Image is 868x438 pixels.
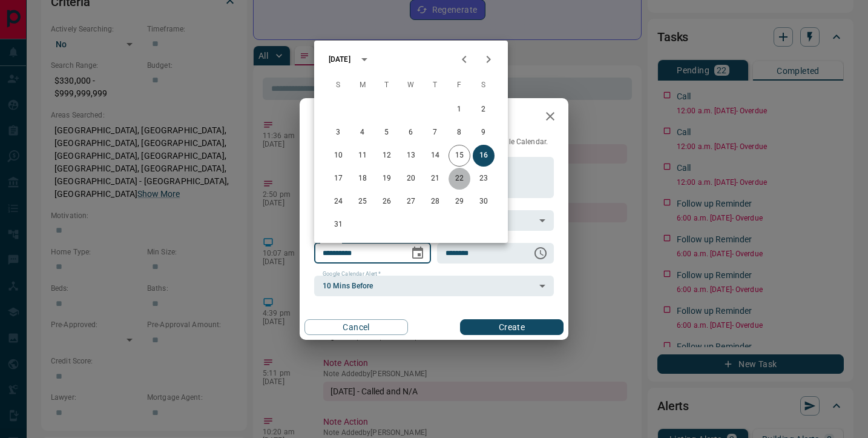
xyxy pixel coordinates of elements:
button: Choose time, selected time is 6:00 AM [528,241,553,265]
button: 31 [327,214,349,236]
button: 8 [449,122,470,144]
div: 10 Mins Before [314,276,554,296]
button: 6 [400,122,422,144]
button: Create [460,319,564,335]
button: 27 [400,191,422,213]
button: 16 [473,145,495,167]
button: 19 [376,168,398,190]
button: Previous month [452,47,476,71]
div: [DATE] [329,54,350,65]
button: 3 [327,122,349,144]
span: Thursday [424,73,446,98]
button: 12 [376,145,398,167]
button: 14 [424,145,446,167]
button: 23 [473,168,495,190]
button: 5 [376,122,398,144]
h2: New Task [300,98,382,137]
label: Google Calendar Alert [323,270,381,278]
button: 22 [449,168,470,190]
button: Choose date, selected date is Aug 16, 2025 [406,241,430,265]
label: Time [446,237,461,245]
button: 11 [352,145,373,167]
button: Next month [476,47,501,71]
button: 21 [424,168,446,190]
button: 24 [327,191,349,213]
label: Date [323,237,338,245]
button: 13 [400,145,422,167]
button: 28 [424,191,446,213]
button: 2 [473,99,495,121]
button: 4 [352,122,373,144]
button: 20 [400,168,422,190]
button: calendar view is open, switch to year view [354,49,375,70]
button: 15 [449,145,470,167]
span: Tuesday [376,73,398,98]
button: 25 [352,191,373,213]
button: 1 [449,99,470,121]
button: 26 [376,191,398,213]
span: Monday [352,73,373,98]
button: 10 [327,145,349,167]
span: Friday [449,73,470,98]
span: Wednesday [400,73,422,98]
span: Sunday [327,73,349,98]
button: 18 [352,168,373,190]
button: 30 [473,191,495,213]
button: 7 [424,122,446,144]
button: 17 [327,168,349,190]
span: Saturday [473,73,495,98]
button: Cancel [304,319,408,335]
button: 9 [473,122,495,144]
button: 29 [449,191,470,213]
